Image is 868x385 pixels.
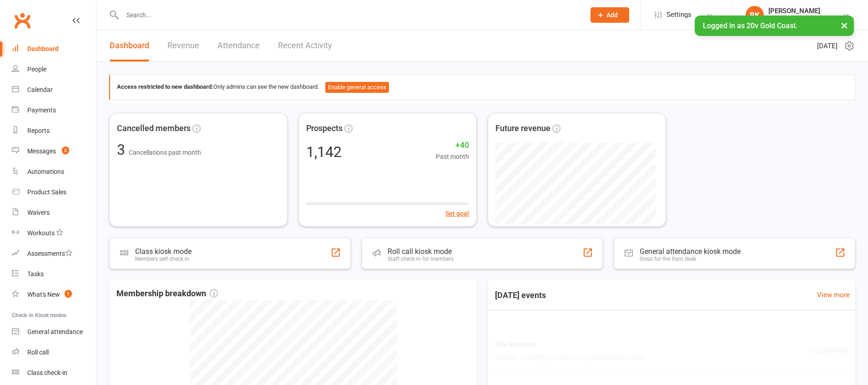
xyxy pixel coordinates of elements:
[12,162,96,182] a: Automations
[590,7,629,23] button: Add
[27,188,66,196] div: Product Sales
[12,203,96,223] a: Waivers
[306,145,342,159] div: 1,142
[27,369,67,376] div: Class check-in
[27,86,53,93] div: Calendar
[27,168,64,175] div: Automations
[640,247,741,256] div: General attendance kiosk mode
[12,59,96,80] a: People
[495,122,550,135] span: Future revenue
[606,11,618,19] span: Add
[666,5,691,25] span: Settings
[12,141,96,162] a: Messages 2
[12,100,96,121] a: Payments
[445,208,469,218] button: Set goal
[27,45,59,52] div: Dashboard
[746,6,764,24] div: BK
[12,322,96,342] a: General attendance kiosk mode
[27,147,56,155] div: Messages
[12,264,96,284] a: Tasks
[488,287,553,304] h3: [DATE] events
[27,66,46,73] div: People
[703,21,797,30] span: Logged in as 20v Gold Coast.
[495,339,646,351] span: 20v Session
[27,127,50,134] div: Reports
[768,15,820,23] div: 20v Gold Coast
[12,243,96,264] a: Assessments
[810,346,848,356] span: 1 / 2 attendees
[306,122,343,135] span: Prospects
[12,182,96,203] a: Product Sales
[27,250,72,257] div: Assessments
[120,9,579,21] input: Search...
[135,256,192,262] div: Members self check-in
[217,30,260,61] a: Attendance
[117,82,848,93] div: Only admins can see the new dashboard.
[12,223,96,243] a: Workouts
[12,121,96,141] a: Reports
[27,291,60,298] div: What's New
[12,342,96,363] a: Roll call
[278,30,332,61] a: Recent Activity
[12,80,96,100] a: Calendar
[436,139,469,152] span: +40
[117,83,213,90] strong: Access restricted to new dashboard:
[495,352,646,362] span: 8:30AM - 9:00AM | 20v Gold Coast | Broadbeach Studio
[325,82,389,93] button: Enable general access
[836,15,853,35] button: ×
[817,41,838,51] span: [DATE]
[167,30,199,61] a: Revenue
[388,247,454,256] div: Roll call kiosk mode
[27,106,56,114] div: Payments
[12,39,96,59] a: Dashboard
[27,229,55,237] div: Workouts
[436,152,469,162] span: Past month
[27,209,50,216] div: Waivers
[768,7,820,15] div: [PERSON_NAME]
[62,147,69,154] span: 2
[27,270,44,278] div: Tasks
[27,328,83,335] div: General attendance
[110,30,149,61] a: Dashboard
[117,141,129,158] span: 3
[388,256,454,262] div: Staff check-in for members
[65,290,72,298] span: 1
[135,247,192,256] div: Class kiosk mode
[116,287,218,300] span: Membership breakdown
[12,284,96,305] a: What's New1
[27,349,49,356] div: Roll call
[640,256,741,262] div: Great for the front desk
[117,122,191,135] span: Cancelled members
[817,289,850,300] a: View more
[11,9,34,32] a: Clubworx
[129,149,201,156] span: Cancellations past month
[12,363,96,383] a: Class kiosk mode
